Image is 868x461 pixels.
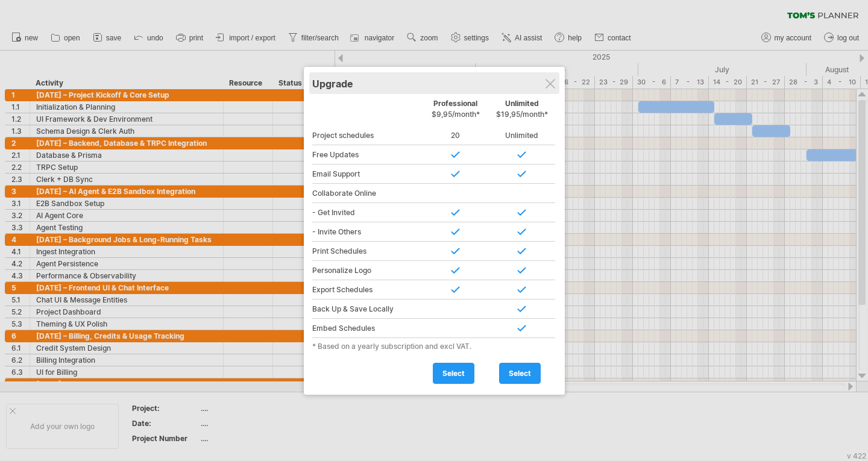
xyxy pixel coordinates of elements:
div: Collaborate Online [312,184,423,203]
div: Professional [423,99,489,125]
div: Unlimited [489,126,555,145]
div: Embed Schedules [312,319,423,338]
div: Free Updates [312,145,423,165]
div: - Invite Others [312,222,423,242]
div: Email Support [312,165,423,184]
div: - Get Invited [312,203,423,222]
span: $9,95/month* [432,110,480,119]
span: select [442,369,465,378]
div: 20 [423,126,489,145]
div: Print Schedules [312,242,423,261]
span: select [509,369,531,378]
span: $19,95/month* [496,110,548,119]
a: select [433,363,474,384]
div: Back Up & Save Locally [312,299,423,319]
div: Unlimited [489,99,555,125]
div: * Based on a yearly subscription and excl VAT. [312,342,556,351]
div: Project schedules [312,126,423,145]
div: Upgrade [312,72,556,94]
a: select [499,363,541,384]
div: Personalize Logo [312,261,423,280]
div: Export Schedules [312,280,423,299]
